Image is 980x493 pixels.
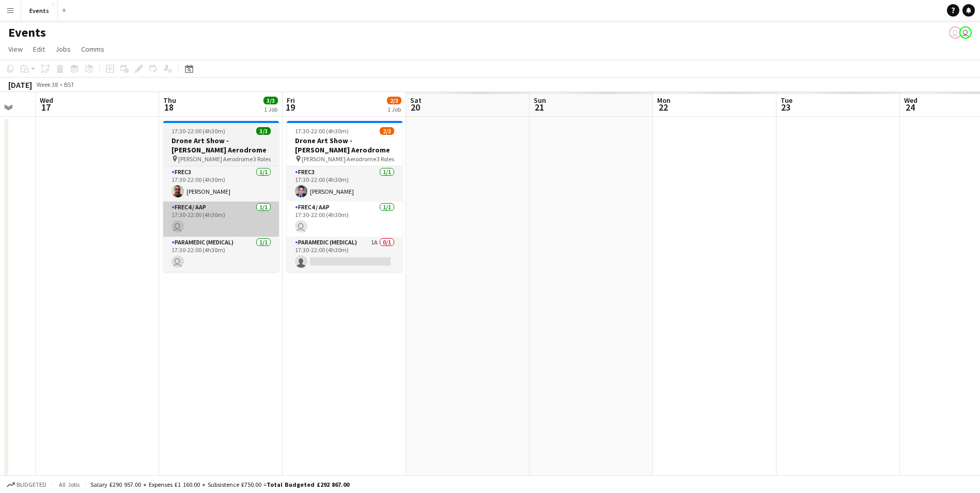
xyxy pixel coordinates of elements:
[4,42,27,56] a: View
[959,26,972,39] app-user-avatar: Paul Wilmore
[8,80,32,90] div: [DATE]
[29,42,49,56] a: Edit
[267,481,349,488] span: Total Budgeted £292 867.00
[33,44,45,54] span: Edit
[5,479,48,490] button: Budgeted
[51,42,75,56] a: Jobs
[57,481,82,488] span: All jobs
[90,481,349,488] div: Salary £290 957.00 + Expenses £1 160.00 + Subsistence £750.00 =
[949,26,961,39] app-user-avatar: Paul Wilmore
[8,25,46,40] h1: Events
[17,481,46,488] span: Budgeted
[21,1,58,21] button: Events
[64,81,74,88] div: BST
[77,42,108,56] a: Comms
[81,44,104,54] span: Comms
[55,44,71,54] span: Jobs
[8,44,23,54] span: View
